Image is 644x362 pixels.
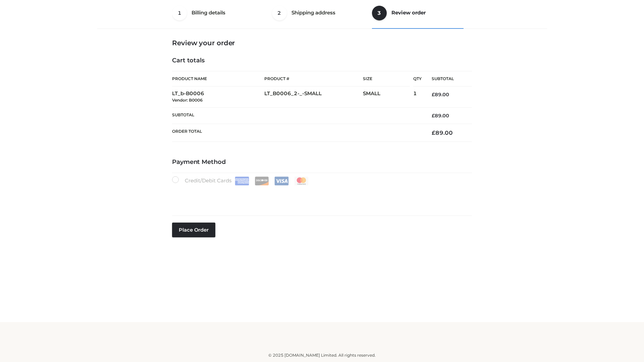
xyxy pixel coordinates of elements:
span: £ [432,113,435,119]
th: Size [363,71,410,86]
h3: Review your order [172,39,472,47]
small: Vendor: B0006 [172,98,203,103]
button: Place order [172,223,215,237]
th: Order Total [172,124,422,142]
bdi: 89.00 [432,92,449,98]
span: £ [432,92,435,98]
img: Discover [255,177,269,185]
img: Visa [274,177,289,185]
div: © 2025 [DOMAIN_NAME] Limited. All rights reserved. [100,352,544,359]
th: Subtotal [172,107,422,124]
th: Product # [264,71,363,86]
iframe: Secure payment input frame [171,184,471,208]
th: Qty [413,71,422,86]
span: £ [432,129,435,136]
td: 1 [413,86,422,108]
th: Subtotal [422,71,472,86]
bdi: 89.00 [432,129,453,136]
td: LT_b-B0006 [172,86,264,108]
td: LT_B0006_2-_-SMALL [264,86,363,108]
bdi: 89.00 [432,113,449,119]
h4: Payment Method [172,159,472,166]
th: Product Name [172,71,264,86]
img: Mastercard [294,177,309,185]
td: SMALL [363,86,413,108]
h4: Cart totals [172,57,472,64]
label: Credit/Debit Cards [172,176,309,185]
img: Amex [235,177,249,185]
